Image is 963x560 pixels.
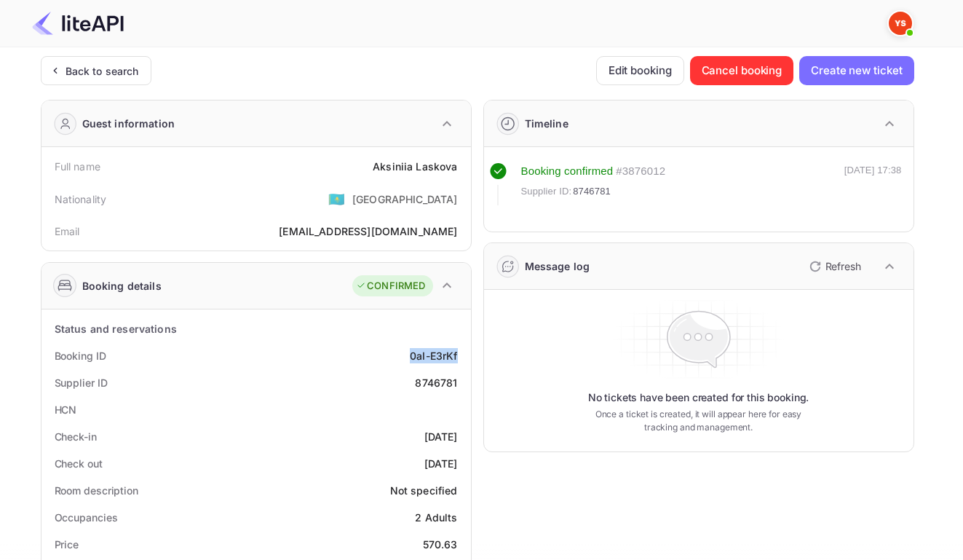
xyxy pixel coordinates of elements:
div: Full name [55,159,100,174]
div: Booking confirmed [521,163,614,180]
div: Status and reservations [55,321,177,336]
img: Yandex Support [889,12,912,35]
div: Occupancies [55,510,118,525]
button: Cancel booking [690,56,794,85]
span: Supplier ID: [521,184,572,199]
p: Refresh [825,259,861,274]
p: Once a ticket is created, it will appear here for easy tracking and management. [584,408,814,434]
div: Booking details [82,278,162,293]
p: No tickets have been created for this booking. [588,390,809,405]
img: LiteAPI Logo [32,12,124,35]
div: Aksiniia Laskova [373,159,457,174]
div: Supplier ID [55,375,108,390]
div: 2 Adults [415,510,457,525]
div: Back to search [66,63,139,79]
div: [DATE] [424,429,458,444]
div: [GEOGRAPHIC_DATA] [352,192,458,207]
button: Edit booking [596,56,684,85]
div: Check-in [55,429,97,444]
span: United States [328,186,345,212]
button: Refresh [801,255,867,278]
div: CONFIRMED [356,279,425,293]
button: Create new ticket [799,56,914,85]
div: 0aI-E3rKf [410,348,457,363]
div: Room description [55,483,138,498]
div: Timeline [525,116,568,131]
div: 8746781 [415,375,457,390]
span: 8746781 [573,184,611,199]
div: [EMAIL_ADDRESS][DOMAIN_NAME] [279,224,457,239]
div: Nationality [55,192,107,207]
div: [DATE] [424,456,458,471]
div: HCN [55,402,77,417]
div: Message log [525,259,590,274]
div: [DATE] 17:38 [844,163,902,205]
div: Check out [55,456,103,471]
div: Price [55,537,79,552]
div: Not specified [390,483,458,498]
div: # 3876012 [616,163,665,180]
div: Booking ID [55,348,106,363]
div: Guest information [82,116,175,131]
div: Email [55,224,80,239]
div: 570.63 [423,537,458,552]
